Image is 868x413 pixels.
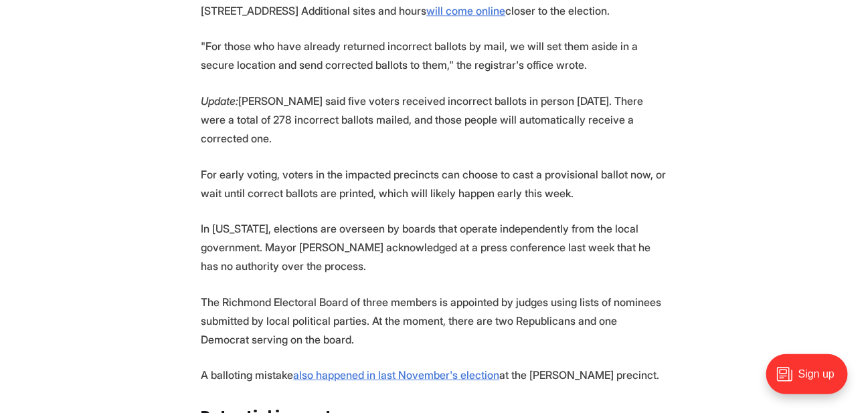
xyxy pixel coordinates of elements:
p: [PERSON_NAME] said five voters received incorrect ballots in person [DATE]. There were a total of... [201,92,667,148]
p: "For those who have already returned incorrect ballots by mail, we will set them aside in a secur... [201,37,667,74]
p: In [US_STATE], elections are overseen by boards that operate independently from the local governm... [201,219,667,275]
p: For early voting, voters in the impacted precincts can choose to cast a provisional ballot now, o... [201,165,667,202]
a: will come online [427,4,506,17]
p: The Richmond Electoral Board of three members is appointed by judges using lists of nominees subm... [201,293,667,349]
iframe: portal-trigger [755,348,868,413]
em: Update: [201,94,239,108]
p: A balloting mistake at the [PERSON_NAME] precinct. [201,366,667,384]
a: also happened in last November's election [294,368,500,382]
